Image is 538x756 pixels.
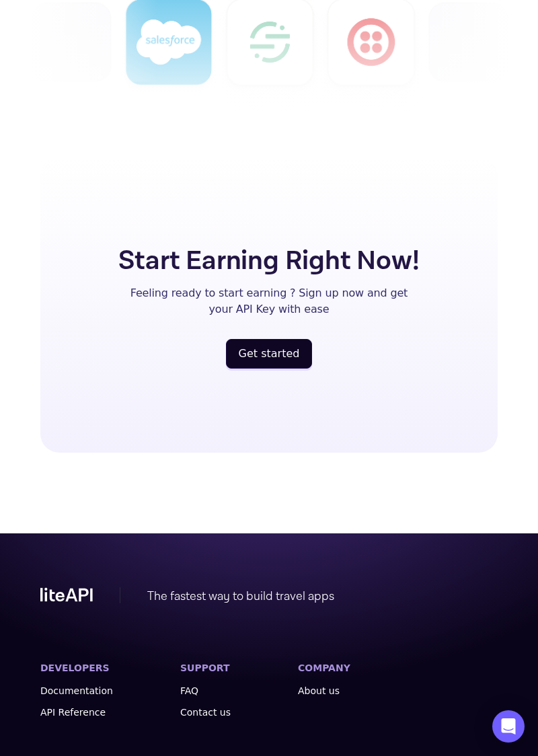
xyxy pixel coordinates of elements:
a: About us [298,684,350,697]
a: FAQ [180,684,231,697]
label: SUPPORT [180,663,230,673]
a: Documentation [40,684,113,697]
a: Contact us [180,706,231,719]
button: Get started [226,339,313,369]
a: API Reference [40,706,113,719]
h5: Start Earning Right Now! [118,241,419,281]
a: register [226,339,313,369]
label: COMPANY [298,663,350,673]
div: Open Intercom Messenger [492,710,525,743]
p: Feeling ready to start earning ? Sign up now and get your API Key with ease [130,285,408,317]
label: DEVELOPERS [40,663,110,673]
div: The fastest way to build travel apps [147,587,334,606]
